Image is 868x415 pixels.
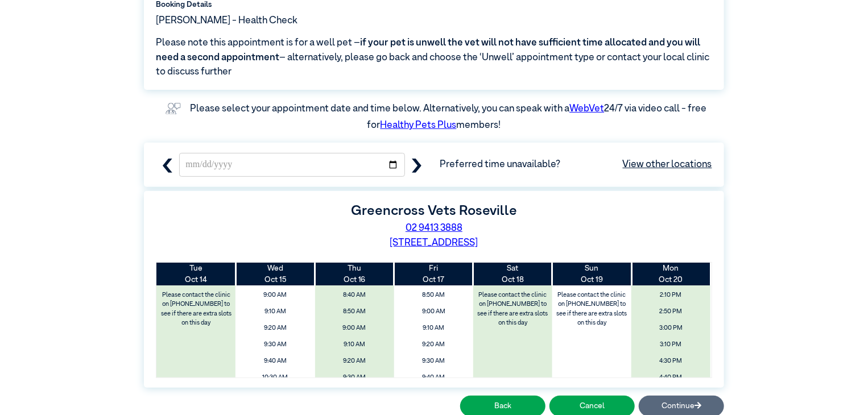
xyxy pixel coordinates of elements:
th: Oct 16 [315,263,394,286]
label: Greencross Vets Roseville [351,204,517,218]
span: [PERSON_NAME] - Health Check [156,14,297,28]
a: 02 9413 3888 [406,223,462,233]
span: 9:30 AM [398,354,470,368]
span: Please note this appointment is for a well pet – – alternatively, please go back and choose the ‘... [156,36,712,80]
label: Please contact the clinic on [PHONE_NUMBER] to see if there are extra slots on this day [474,288,552,330]
span: 9:10 AM [318,338,390,352]
span: 4:40 PM [635,371,707,385]
a: Healthy Pets Plus [381,121,457,130]
span: 8:50 AM [398,288,470,302]
span: 9:30 AM [239,338,311,352]
label: Please select your appointment date and time below. Alternatively, you can speak with a 24/7 via ... [190,104,708,131]
img: vet [162,99,185,118]
a: WebVet [569,104,604,114]
span: if your pet is unwell the vet will not have sufficient time allocated and you will need a second ... [156,38,700,63]
span: 9:20 AM [318,354,390,368]
span: 9:00 AM [398,305,470,319]
span: 9:10 AM [239,305,311,319]
span: 8:40 AM [318,288,390,302]
th: Oct 17 [394,263,473,286]
span: 4:30 PM [635,354,707,368]
th: Oct 19 [552,263,631,286]
th: Oct 14 [156,263,235,286]
span: 2:50 PM [635,305,707,319]
span: 3:10 PM [635,338,707,352]
span: 9:20 AM [398,338,470,352]
span: 9:10 AM [398,321,470,335]
a: View other locations [623,157,712,172]
span: 8:50 AM [318,305,390,319]
span: 9:20 AM [239,321,311,335]
th: Oct 18 [473,263,552,286]
label: Please contact the clinic on [PHONE_NUMBER] to see if there are extra slots on this day [158,288,235,330]
span: 2:10 PM [635,288,707,302]
th: Oct 20 [631,263,710,286]
span: 10:30 AM [239,371,311,385]
span: 9:00 AM [318,321,390,335]
span: 9:40 AM [398,371,470,385]
span: Preferred time unavailable? [440,157,712,172]
span: 9:00 AM [239,288,311,302]
span: 3:00 PM [635,321,707,335]
span: 9:40 AM [239,354,311,368]
label: Please contact the clinic on [PHONE_NUMBER] to see if there are extra slots on this day [553,288,631,330]
span: 9:30 AM [318,371,390,385]
a: [STREET_ADDRESS] [390,238,478,248]
th: Oct 15 [235,263,315,286]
